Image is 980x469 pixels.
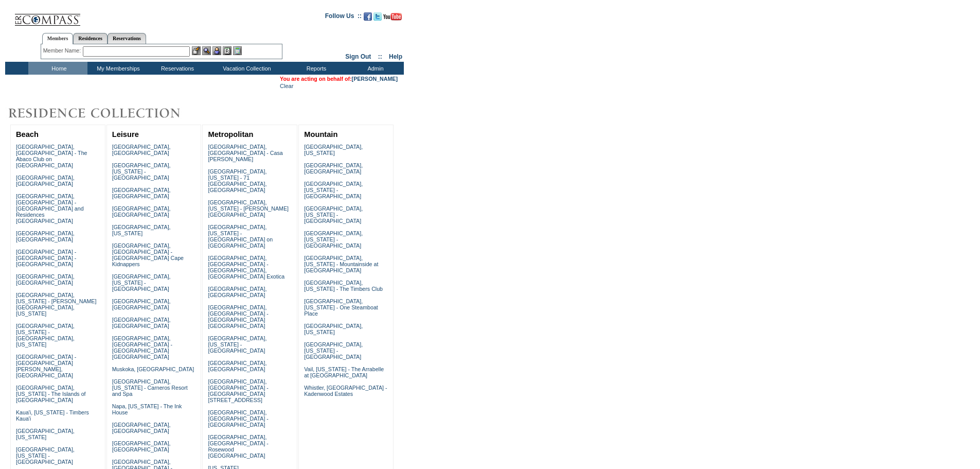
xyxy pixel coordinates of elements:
[112,403,182,415] a: Napa, [US_STATE] - The Ink House
[364,15,372,22] a: Become our fan on Facebook
[208,409,268,428] a: [GEOGRAPHIC_DATA], [GEOGRAPHIC_DATA] - [GEOGRAPHIC_DATA]
[42,33,74,44] a: Members
[352,76,398,82] a: [PERSON_NAME]
[16,292,97,317] a: [GEOGRAPHIC_DATA], [US_STATE] - [PERSON_NAME][GEOGRAPHIC_DATA], [US_STATE]
[16,273,75,286] a: [GEOGRAPHIC_DATA], [GEOGRAPHIC_DATA]
[208,199,289,218] a: [GEOGRAPHIC_DATA], [US_STATE] - [PERSON_NAME][GEOGRAPHIC_DATA]
[16,193,84,224] a: [GEOGRAPHIC_DATA], [GEOGRAPHIC_DATA] - [GEOGRAPHIC_DATA] and Residences [GEOGRAPHIC_DATA]
[112,366,194,372] a: Muskoka, [GEOGRAPHIC_DATA]
[304,230,363,249] a: [GEOGRAPHIC_DATA], [US_STATE] - [GEOGRAPHIC_DATA]
[16,428,75,440] a: [GEOGRAPHIC_DATA], [US_STATE]
[304,280,383,292] a: [GEOGRAPHIC_DATA], [US_STATE] - The Timbers Club
[28,62,87,75] td: Home
[223,46,231,55] img: Reservations
[304,323,363,335] a: [GEOGRAPHIC_DATA], [US_STATE]
[304,144,363,156] a: [GEOGRAPHIC_DATA], [US_STATE]
[112,162,171,181] a: [GEOGRAPHIC_DATA], [US_STATE] - [GEOGRAPHIC_DATA]
[208,255,284,280] a: [GEOGRAPHIC_DATA], [GEOGRAPHIC_DATA] - [GEOGRAPHIC_DATA], [GEOGRAPHIC_DATA] Exotica
[112,187,171,199] a: [GEOGRAPHIC_DATA], [GEOGRAPHIC_DATA]
[364,12,372,21] img: Become our fan on Facebook
[16,175,75,187] a: [GEOGRAPHIC_DATA], [GEOGRAPHIC_DATA]
[345,62,404,75] td: Admin
[304,162,363,175] a: [GEOGRAPHIC_DATA], [GEOGRAPHIC_DATA]
[378,53,382,60] span: ::
[16,409,89,422] a: Kaua'i, [US_STATE] - Timbers Kaua'i
[192,46,201,55] img: b_edit.gif
[304,181,363,199] a: [GEOGRAPHIC_DATA], [US_STATE] - [GEOGRAPHIC_DATA]
[325,11,362,24] td: Follow Us ::
[14,5,81,26] img: Compass Home
[112,144,171,156] a: [GEOGRAPHIC_DATA], [GEOGRAPHIC_DATA]
[16,130,39,138] a: Beach
[280,76,398,82] span: You are acting on behalf of:
[208,130,253,138] a: Metropolitan
[73,33,108,44] a: Residences
[304,205,363,224] a: [GEOGRAPHIC_DATA], [US_STATE] - [GEOGRAPHIC_DATA]
[304,130,337,138] a: Mountain
[202,46,211,55] img: View
[112,317,171,329] a: [GEOGRAPHIC_DATA], [GEOGRAPHIC_DATA]
[112,422,171,434] a: [GEOGRAPHIC_DATA], [GEOGRAPHIC_DATA]
[112,335,172,360] a: [GEOGRAPHIC_DATA], [GEOGRAPHIC_DATA] - [GEOGRAPHIC_DATA] [GEOGRAPHIC_DATA]
[383,13,402,21] img: Subscribe to our YouTube Channel
[112,378,188,397] a: [GEOGRAPHIC_DATA], [US_STATE] - Carneros Resort and Spa
[206,62,286,75] td: Vacation Collection
[208,286,266,298] a: [GEOGRAPHIC_DATA], [GEOGRAPHIC_DATA]
[286,62,345,75] td: Reports
[112,130,139,138] a: Leisure
[112,242,184,267] a: [GEOGRAPHIC_DATA], [GEOGRAPHIC_DATA] - [GEOGRAPHIC_DATA] Cape Kidnappers
[112,298,171,310] a: [GEOGRAPHIC_DATA], [GEOGRAPHIC_DATA]
[304,341,363,360] a: [GEOGRAPHIC_DATA], [US_STATE] - [GEOGRAPHIC_DATA]
[16,249,76,267] a: [GEOGRAPHIC_DATA] - [GEOGRAPHIC_DATA] - [GEOGRAPHIC_DATA]
[208,335,266,354] a: [GEOGRAPHIC_DATA], [US_STATE] - [GEOGRAPHIC_DATA]
[208,360,266,372] a: [GEOGRAPHIC_DATA], [GEOGRAPHIC_DATA]
[212,46,221,55] img: Impersonate
[112,273,171,292] a: [GEOGRAPHIC_DATA], [US_STATE] - [GEOGRAPHIC_DATA]
[373,12,382,21] img: Follow us on Twitter
[304,385,387,397] a: Whistler, [GEOGRAPHIC_DATA] - Kadenwood Estates
[345,53,371,60] a: Sign Out
[5,103,206,124] img: Destinations by Exclusive Resorts
[208,378,268,403] a: [GEOGRAPHIC_DATA], [GEOGRAPHIC_DATA] - [GEOGRAPHIC_DATA][STREET_ADDRESS]
[16,385,86,403] a: [GEOGRAPHIC_DATA], [US_STATE] - The Islands of [GEOGRAPHIC_DATA]
[208,144,282,162] a: [GEOGRAPHIC_DATA], [GEOGRAPHIC_DATA] - Casa [PERSON_NAME]
[5,15,13,16] img: i.gif
[87,62,147,75] td: My Memberships
[208,168,266,193] a: [GEOGRAPHIC_DATA], [US_STATE] - 71 [GEOGRAPHIC_DATA], [GEOGRAPHIC_DATA]
[389,53,402,60] a: Help
[112,440,171,453] a: [GEOGRAPHIC_DATA], [GEOGRAPHIC_DATA]
[208,304,268,329] a: [GEOGRAPHIC_DATA], [GEOGRAPHIC_DATA] - [GEOGRAPHIC_DATA] [GEOGRAPHIC_DATA]
[208,224,273,249] a: [GEOGRAPHIC_DATA], [US_STATE] - [GEOGRAPHIC_DATA] on [GEOGRAPHIC_DATA]
[16,144,87,168] a: [GEOGRAPHIC_DATA], [GEOGRAPHIC_DATA] - The Abaco Club on [GEOGRAPHIC_DATA]
[147,62,206,75] td: Reservations
[304,366,384,378] a: Vail, [US_STATE] - The Arrabelle at [GEOGRAPHIC_DATA]
[43,46,83,55] div: Member Name:
[16,323,75,348] a: [GEOGRAPHIC_DATA], [US_STATE] - [GEOGRAPHIC_DATA], [US_STATE]
[16,446,75,465] a: [GEOGRAPHIC_DATA], [US_STATE] - [GEOGRAPHIC_DATA]
[383,15,402,22] a: Subscribe to our YouTube Channel
[108,33,146,44] a: Reservations
[233,46,242,55] img: b_calculator.gif
[304,255,378,273] a: [GEOGRAPHIC_DATA], [US_STATE] - Mountainside at [GEOGRAPHIC_DATA]
[304,298,378,317] a: [GEOGRAPHIC_DATA], [US_STATE] - One Steamboat Place
[373,15,382,22] a: Follow us on Twitter
[112,224,171,236] a: [GEOGRAPHIC_DATA], [US_STATE]
[208,434,268,459] a: [GEOGRAPHIC_DATA], [GEOGRAPHIC_DATA] - Rosewood [GEOGRAPHIC_DATA]
[280,83,293,89] a: Clear
[16,230,75,242] a: [GEOGRAPHIC_DATA], [GEOGRAPHIC_DATA]
[112,205,171,218] a: [GEOGRAPHIC_DATA], [GEOGRAPHIC_DATA]
[16,354,76,378] a: [GEOGRAPHIC_DATA] - [GEOGRAPHIC_DATA][PERSON_NAME], [GEOGRAPHIC_DATA]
